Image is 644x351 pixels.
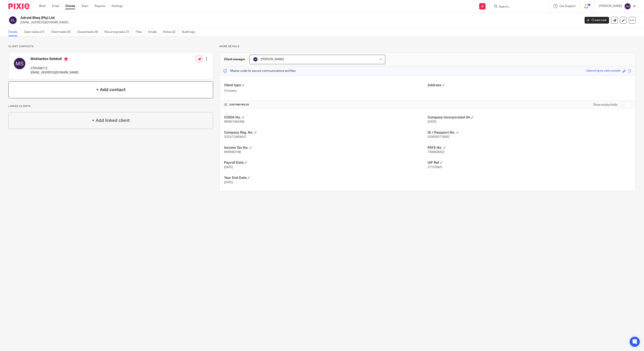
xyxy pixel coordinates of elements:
a: Reports [95,4,105,8]
p: Linked clients [8,105,213,108]
input: Search [498,5,536,9]
p: Company [224,89,428,93]
span: 2023/724608/07 [224,136,246,138]
a: Settings [111,4,123,8]
img: svg%3E [253,57,258,62]
h4: PAYE No. [428,146,631,150]
a: Team [81,4,88,8]
p: More details [220,45,636,48]
p: 0795498712 [31,66,79,70]
i: Primary [64,57,68,61]
h4: Company Incorporated On [428,115,631,120]
span: Get Support [559,5,576,8]
h2: Adroid Sheq (Pty) Ltd [20,16,467,20]
p: Master code for secure communications and files [223,69,296,73]
a: Email [52,4,59,8]
img: svg%3E [8,16,17,25]
img: svg%3E [13,57,26,70]
a: Notes (2) [163,28,179,36]
label: Show empty fields [593,103,617,107]
h4: CUSTOM FIELDS [224,103,428,106]
span: 9209295718082 [428,136,449,138]
a: Audit logs [182,28,198,36]
h4: + Add contact [96,86,126,93]
span: [DATE] [224,181,233,184]
h4: Year End Date [224,176,428,180]
span: 990001464298 [224,120,244,123]
a: Recurring tasks (7) [105,28,133,36]
h4: Mokhantso Selebeli [31,57,79,62]
span: 9699982188 [224,151,241,154]
a: Clients [65,4,75,8]
h4: ID / Passport No. [428,130,631,135]
a: Files [136,28,145,36]
p: [EMAIL_ADDRESS][DOMAIN_NAME] [31,70,79,75]
a: Emails [148,28,160,36]
img: svg%3E [624,3,631,10]
p: Client contacts [8,45,213,48]
h4: Company Reg. No. [224,130,428,135]
h4: Client type [224,83,428,88]
span: [DATE] [224,166,233,169]
h4: COIDA No. [224,115,428,120]
span: 7400826832 [428,151,444,154]
h4: Payroll Date [224,161,428,165]
h4: Address [428,83,631,88]
div: tailored-grey-satin-people [586,69,621,73]
p: [EMAIL_ADDRESS][DOMAIN_NAME] [20,20,578,25]
a: Details [8,28,21,36]
a: Closed tasks (9) [77,28,101,36]
h4: Income Tax No. [224,146,428,150]
span: [PERSON_NAME] [261,58,284,61]
h4: + Add linked client [92,117,130,124]
p: [PERSON_NAME] [599,4,622,8]
a: Client tasks (0) [51,28,74,36]
a: Open tasks (21) [24,28,48,36]
a: Create task [585,17,609,24]
span: [DATE] [428,120,436,123]
h3: Client manager [224,57,245,61]
a: Work [39,4,46,8]
span: 2773766/5 [428,166,442,169]
img: Pixie [8,3,30,9]
h4: UIF Ref [428,161,631,165]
